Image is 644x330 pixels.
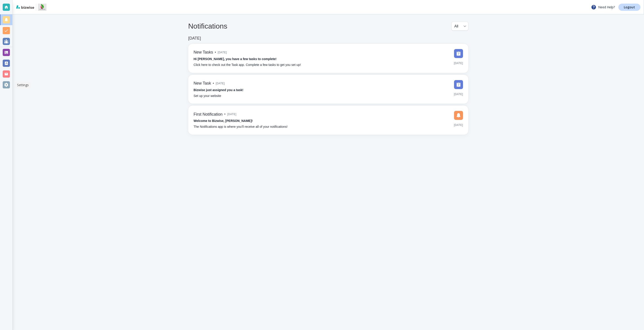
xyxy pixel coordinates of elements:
h6: First Notification [194,112,223,117]
strong: Bizwise just assigned you a task! [194,88,243,92]
h6: New Tasks [194,50,213,55]
a: Logout [618,4,640,11]
span: [DATE] [216,80,225,87]
img: bizwise [16,5,34,9]
img: DashboardSidebarTasks.svg [454,80,463,89]
p: Set up your website [194,94,221,99]
img: DashboardSidebarNotification.svg [454,111,463,120]
img: DashboardSidebarTasks.svg [454,49,463,58]
a: New Tasks•[DATE]Hi [PERSON_NAME], you have a few tasks to complete!Click here to check out the Ta... [188,44,468,73]
p: Click here to check out the Task app. Complete a few tasks to get you set up! [194,63,301,67]
p: Need Help? [591,4,615,10]
p: • [213,81,214,86]
div: All [454,22,465,30]
span: [DATE] [454,122,463,128]
a: First Notification•[DATE]Welcome to Bizwise, [PERSON_NAME]!The Notifications app is where you’ll ... [188,106,468,135]
span: [DATE] [218,49,227,56]
h4: Notifications [188,22,227,30]
p: • [224,112,225,117]
span: [DATE] [454,91,463,98]
a: New Task•[DATE]Bizwise just assigned you a task!Set up your website[DATE] [188,75,468,104]
p: • [215,50,216,55]
strong: Hi [PERSON_NAME], you have a few tasks to complete! [194,57,277,61]
p: The Notifications app is where you’ll receive all of your notifications! [194,124,288,129]
span: [DATE] [454,60,463,67]
p: Logout [624,6,635,9]
p: Settings [17,83,29,87]
img: Shop Local Marketing Center – Elmhurst, IL – R.U. Marketing [38,4,46,11]
h6: New Task [194,81,211,86]
span: [DATE] [227,111,236,118]
h6: [DATE] [188,36,201,41]
strong: Welcome to Bizwise, [PERSON_NAME]! [194,119,253,123]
